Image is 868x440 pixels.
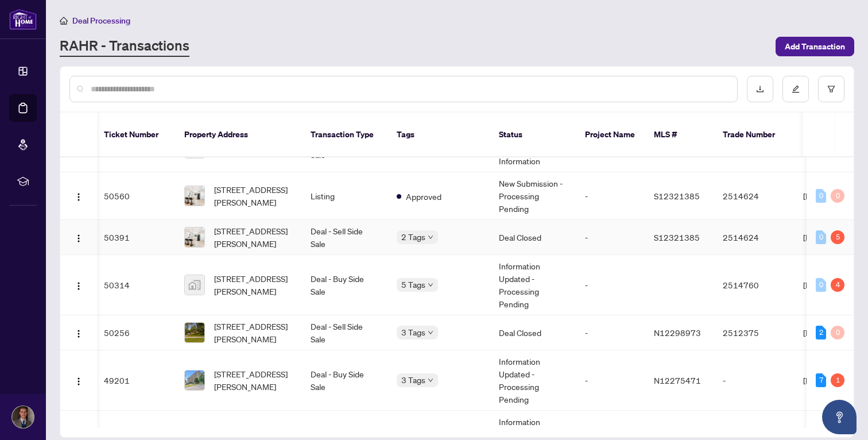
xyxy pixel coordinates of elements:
[301,255,387,315] td: Deal - Buy Side Sale
[576,172,645,220] td: -
[818,76,844,102] button: filter
[69,323,88,342] button: Logo
[69,371,88,389] button: Logo
[74,329,83,338] img: Logo
[576,113,645,157] th: Project Name
[175,113,301,157] th: Property Address
[490,350,576,411] td: Information Updated - Processing Pending
[490,220,576,255] td: Deal Closed
[816,230,826,244] div: 0
[214,320,292,345] span: [STREET_ADDRESS][PERSON_NAME]
[428,234,433,240] span: down
[74,192,83,202] img: Logo
[401,230,425,244] span: 2 Tags
[831,230,844,244] div: 5
[490,113,576,157] th: Status
[301,172,387,220] td: Listing
[831,326,844,339] div: 0
[74,281,83,291] img: Logo
[714,315,794,350] td: 2512375
[74,377,83,386] img: Logo
[301,315,387,350] td: Deal - Sell Side Sale
[831,278,844,292] div: 4
[714,220,794,255] td: 2514624
[428,377,433,383] span: down
[816,189,826,203] div: 0
[576,255,645,315] td: -
[95,172,175,220] td: 50560
[401,373,425,387] span: 3 Tags
[714,172,794,220] td: 2514624
[816,278,826,292] div: 0
[185,186,204,206] img: thumbnail-img
[69,228,88,246] button: Logo
[214,272,292,298] span: [STREET_ADDRESS][PERSON_NAME]
[782,76,809,102] button: edit
[747,76,773,102] button: download
[428,330,433,335] span: down
[831,373,844,387] div: 1
[654,191,700,201] span: S12321385
[301,350,387,411] td: Deal - Buy Side Sale
[301,220,387,255] td: Deal - Sell Side Sale
[406,190,441,203] span: Approved
[185,227,204,247] img: thumbnail-img
[792,85,800,93] span: edit
[69,276,88,294] button: Logo
[95,315,175,350] td: 50256
[12,406,34,428] img: Profile Icon
[831,189,844,203] div: 0
[214,368,292,393] span: [STREET_ADDRESS][PERSON_NAME]
[645,113,714,157] th: MLS #
[387,113,490,157] th: Tags
[214,225,292,250] span: [STREET_ADDRESS][PERSON_NAME]
[776,37,854,56] button: Add Transaction
[822,400,857,434] button: Open asap
[714,255,794,315] td: 2514760
[72,16,130,26] span: Deal Processing
[9,9,37,30] img: logo
[654,327,701,338] span: N12298973
[490,172,576,220] td: New Submission - Processing Pending
[576,315,645,350] td: -
[185,370,204,390] img: thumbnail-img
[185,323,204,342] img: thumbnail-img
[185,275,204,295] img: thumbnail-img
[95,113,175,157] th: Ticket Number
[714,113,794,157] th: Trade Number
[654,375,701,385] span: N12275471
[95,220,175,255] td: 50391
[301,113,387,157] th: Transaction Type
[401,326,425,339] span: 3 Tags
[95,350,175,411] td: 49201
[95,255,175,315] td: 50314
[576,350,645,411] td: -
[785,37,845,56] span: Add Transaction
[576,220,645,255] td: -
[816,373,826,387] div: 7
[214,183,292,209] span: [STREET_ADDRESS][PERSON_NAME]
[69,187,88,205] button: Logo
[74,234,83,243] img: Logo
[714,350,794,411] td: -
[654,232,700,242] span: S12321385
[490,315,576,350] td: Deal Closed
[60,17,68,25] span: home
[827,85,835,93] span: filter
[756,85,764,93] span: download
[428,282,433,288] span: down
[401,278,425,291] span: 5 Tags
[60,36,189,57] a: RAHR - Transactions
[816,326,826,339] div: 2
[490,255,576,315] td: Information Updated - Processing Pending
